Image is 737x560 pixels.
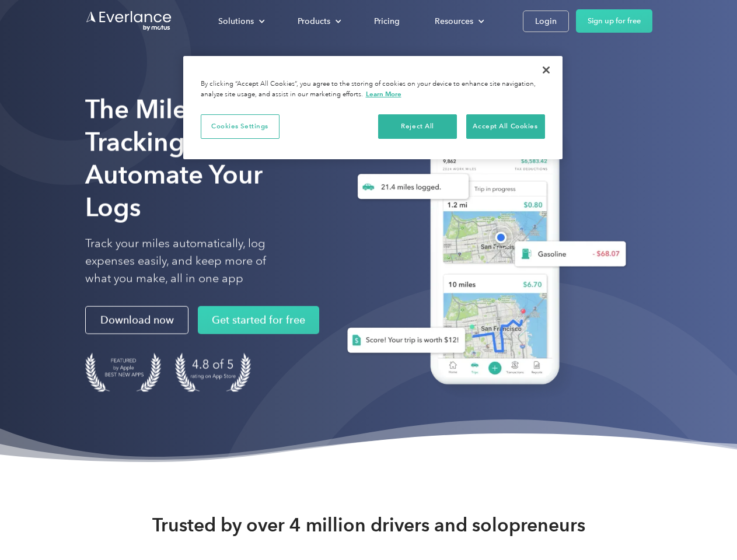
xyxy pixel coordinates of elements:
a: More information about your privacy, opens in a new tab [366,90,401,98]
div: Cookie banner [183,56,563,159]
a: Sign up for free [576,9,652,33]
a: Download now [85,306,188,334]
div: Resources [423,11,494,32]
img: Badge for Featured by Apple Best New Apps [85,353,161,392]
div: Pricing [374,14,400,29]
button: Reject All [378,114,457,139]
div: Resources [435,14,473,29]
button: Cookies Settings [201,114,280,139]
img: 4.9 out of 5 stars on the app store [175,353,251,392]
div: Privacy [183,56,563,159]
button: Accept All Cookies [466,114,545,139]
div: Products [298,14,330,29]
p: Track your miles automatically, log expenses easily, and keep more of what you make, all in one app [85,235,294,288]
a: Pricing [362,11,411,32]
strong: Trusted by over 4 million drivers and solopreneurs [152,513,585,537]
div: Solutions [218,14,254,29]
img: Everlance, mileage tracker app, expense tracking app [329,111,635,402]
a: Get started for free [198,306,319,334]
div: Login [535,14,557,29]
div: By clicking “Accept All Cookies”, you agree to the storing of cookies on your device to enhance s... [201,79,545,100]
div: Solutions [207,11,274,32]
a: Login [523,10,569,32]
a: Go to homepage [85,10,173,32]
div: Products [286,11,351,32]
button: Close [533,57,559,83]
